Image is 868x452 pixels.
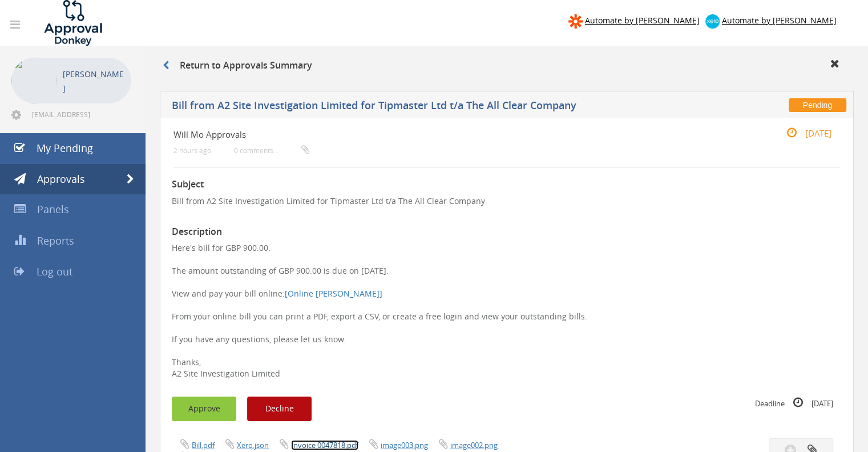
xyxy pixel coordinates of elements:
[450,440,498,450] a: image002.png
[37,141,93,155] span: My Pending
[755,397,833,409] small: Deadline [DATE]
[173,130,729,139] h4: Will Mo Approvals
[585,15,700,26] span: Automate by [PERSON_NAME]
[705,14,720,29] img: xero-logo.png
[774,127,831,139] small: [DATE]
[234,146,309,155] small: 0 comments...
[789,98,846,112] span: Pending
[172,179,842,190] h3: Subject
[37,202,69,216] span: Panels
[172,397,236,421] button: Approve
[192,440,215,450] a: Bill.pdf
[285,288,382,299] a: [Online [PERSON_NAME]]
[172,242,842,379] p: Here's bill for GBP 900.00. The amount outstanding of GBP 900.00 is due on [DATE]. View and pay y...
[722,15,837,26] span: Automate by [PERSON_NAME]
[172,195,842,207] p: Bill from A2 Site Investigation Limited for Tipmaster Ltd t/a The All Clear Company
[37,172,85,186] span: Approvals
[173,146,211,155] small: 2 hours ago
[291,440,358,450] a: Invoice 0047818.pdf
[381,440,428,450] a: image003.png
[163,61,312,71] h3: Return to Approvals Summary
[568,14,583,29] img: zapier-logomark.png
[237,440,269,450] a: Xero.json
[63,67,126,95] p: [PERSON_NAME]
[37,265,72,278] span: Log out
[172,227,842,237] h3: Description
[37,234,74,247] span: Reports
[32,110,129,119] span: [EMAIL_ADDRESS][PERSON_NAME][DOMAIN_NAME]
[172,100,643,114] h5: Bill from A2 Site Investigation Limited for Tipmaster Ltd t/a The All Clear Company
[247,397,312,421] button: Decline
